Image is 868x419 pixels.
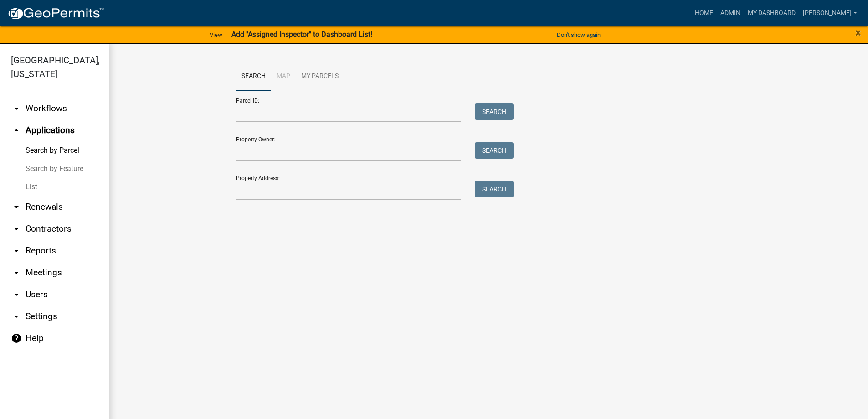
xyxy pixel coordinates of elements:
[475,181,514,197] button: Search
[11,267,22,278] i: arrow_drop_down
[231,30,372,39] strong: Add "Assigned Inspector" to Dashboard List!
[691,5,717,22] a: Home
[296,62,344,91] a: My Parcels
[475,142,514,159] button: Search
[553,27,604,42] button: Don't show again
[799,5,861,22] a: [PERSON_NAME]
[11,103,22,114] i: arrow_drop_down
[855,26,861,39] span: ×
[11,245,22,256] i: arrow_drop_down
[744,5,799,22] a: My Dashboard
[206,27,226,42] a: View
[475,103,514,120] button: Search
[11,223,22,234] i: arrow_drop_down
[855,27,861,38] button: Close
[717,5,744,22] a: Admin
[11,311,22,322] i: arrow_drop_down
[11,289,22,300] i: arrow_drop_down
[11,125,22,136] i: arrow_drop_up
[11,202,22,212] i: arrow_drop_down
[11,333,22,344] i: help
[236,62,271,91] a: Search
